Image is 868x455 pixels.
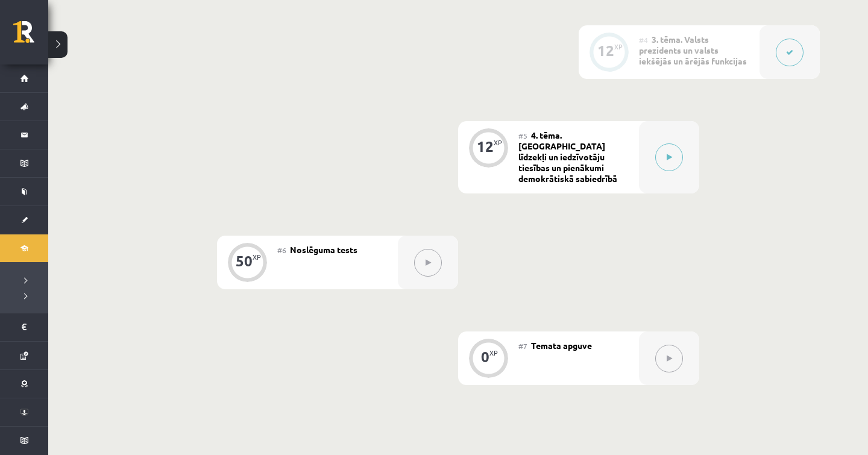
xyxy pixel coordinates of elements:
[489,350,498,356] div: XP
[639,35,648,45] span: #4
[13,21,48,51] a: Rīgas 1. Tālmācības vidusskola
[494,139,502,146] div: XP
[290,244,357,255] span: Noslēguma tests
[518,130,617,184] span: 4. tēma. [GEOGRAPHIC_DATA] līdzekļi un iedzīvotāju tiesības un pienākumi demokrātiskā sabiedrībā
[614,43,623,50] div: XP
[518,131,527,140] span: #5
[481,351,489,362] div: 0
[253,254,261,260] div: XP
[597,45,614,56] div: 12
[518,341,527,351] span: #7
[477,141,494,152] div: 12
[639,34,747,66] span: 3. tēma. Valsts prezidents un valsts iekšējās un ārējās funkcijas
[531,340,592,351] span: Temata apguve
[236,256,253,266] div: 50
[277,245,286,255] span: #6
